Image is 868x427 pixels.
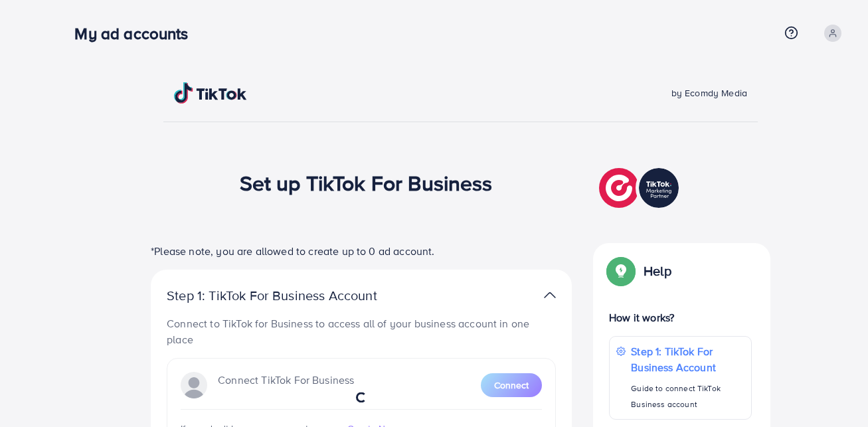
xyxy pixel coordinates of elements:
p: Step 1: TikTok For Business Account [631,343,744,375]
img: TikTok partner [599,165,682,211]
p: Help [644,263,671,279]
img: TikTok [174,82,247,104]
h1: Set up TikTok For Business [240,170,493,195]
span: by Ecomdy Media [671,86,747,100]
img: TikTok partner [544,286,556,305]
p: Step 1: TikTok For Business Account [167,288,419,303]
h3: My ad accounts [74,24,199,43]
p: How it works? [609,309,752,325]
p: Guide to connect TikTok Business account [631,381,744,412]
p: *Please note, you are allowed to create up to 0 ad account. [151,243,572,259]
img: Popup guide [609,259,633,283]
